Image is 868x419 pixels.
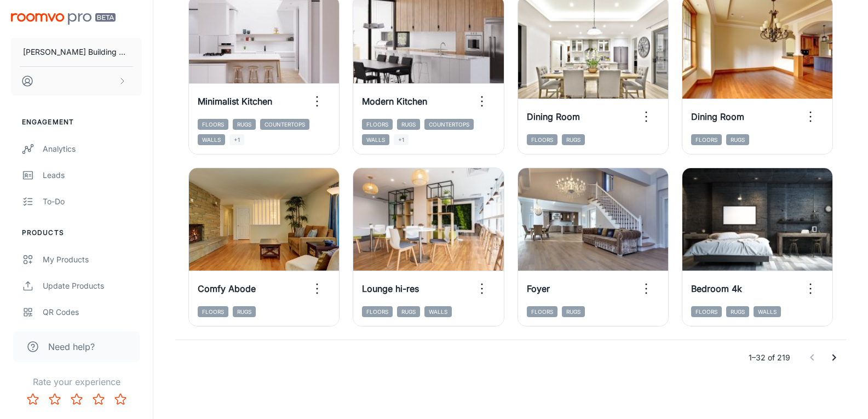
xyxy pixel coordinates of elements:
[198,306,228,317] span: Floors
[43,196,142,208] div: To-do
[11,13,116,25] img: Roomvo PRO Beta
[823,347,845,369] button: Go to next page
[66,388,88,410] button: Rate 3 star
[562,134,585,145] span: Rugs
[229,134,244,145] span: +1
[11,38,142,66] button: [PERSON_NAME] Building Material
[110,388,131,410] button: Rate 5 star
[362,282,419,295] h6: Lounge hi-res
[22,388,44,410] button: Rate 1 star
[754,306,781,317] span: Walls
[397,306,420,317] span: Rugs
[43,143,142,155] div: Analytics
[362,119,393,130] span: Floors
[691,134,722,145] span: Floors
[397,119,420,130] span: Rugs
[562,306,585,317] span: Rugs
[394,134,409,145] span: +1
[726,306,749,317] span: Rugs
[527,134,557,145] span: Floors
[424,119,474,130] span: Countertops
[48,340,95,353] span: Need help?
[527,110,580,123] h6: Dining Room
[43,306,142,318] div: QR Codes
[260,119,309,130] span: Countertops
[233,119,256,130] span: Rugs
[749,352,790,364] p: 1–32 of 219
[44,388,66,410] button: Rate 2 star
[23,46,130,58] p: [PERSON_NAME] Building Material
[233,306,256,317] span: Rugs
[198,282,256,295] h6: Comfy Abode
[424,306,452,317] span: Walls
[88,388,110,410] button: Rate 4 star
[43,254,142,266] div: My Products
[362,306,393,317] span: Floors
[691,282,742,295] h6: Bedroom 4k
[527,306,557,317] span: Floors
[198,95,272,108] h6: Minimalist Kitchen
[362,134,389,145] span: Walls
[527,282,550,295] h6: Foyer
[43,169,142,181] div: Leads
[43,280,142,292] div: Update Products
[198,119,228,130] span: Floors
[726,134,749,145] span: Rugs
[198,134,225,145] span: Walls
[691,110,744,123] h6: Dining Room
[691,306,722,317] span: Floors
[9,375,144,388] p: Rate your experience
[362,95,427,108] h6: Modern Kitchen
